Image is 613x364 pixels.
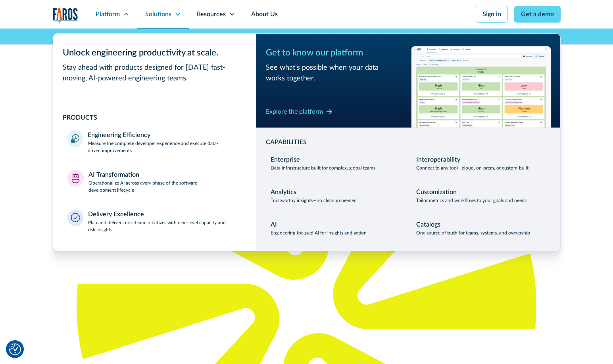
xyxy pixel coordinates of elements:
[271,197,357,204] p: Trustworthy insights—no cleanup needed
[88,140,242,154] p: Measure the complete developer experience and execute data-driven improvements
[63,46,246,59] div: Unlock engineering productivity at scale.
[88,170,139,179] div: AI Transformation
[63,165,246,198] a: AI TransformationOperationalize AI across every phase of the software development lifecycle
[476,6,508,23] a: Sign in
[53,29,561,251] nav: Platform
[63,113,246,122] div: PRODUCTS
[266,107,323,116] div: Explore the platform
[266,215,405,241] a: AIEngineering-focused AI for insights and action
[96,10,120,19] div: Platform
[197,10,226,19] div: Resources
[416,197,527,204] p: Tailor metrics and workflows to your goals and needs
[266,137,551,147] div: CAPABILITIES
[266,46,405,59] div: Get to know our platform
[266,63,405,84] div: See what’s possible when your data works together.
[411,183,551,209] a: CustomizationTailor metrics and workflows to your goals and needs
[411,215,551,241] a: CatalogsOne source of truth for teams, systems, and ownership
[416,164,528,172] p: Connect to any tool—cloud, on-prem, or custom-built
[9,343,21,355] button: Cookie Settings
[63,126,246,159] a: Engineering EfficiencyMeasure the complete developer experience and execute data-driven improvements
[9,343,21,355] img: Revisit consent button
[271,155,300,164] div: Enterprise
[411,150,551,176] a: InteroperabilityConnect to any tool—cloud, on-prem, or custom-built
[266,150,405,176] a: EnterpriseData infrastructure built for complex, global teams
[271,164,375,172] p: Data infrastructure built for complex, global teams
[53,8,78,24] a: home
[88,179,242,194] p: Operationalize AI across every phase of the software development lifecycle
[266,183,405,209] a: AnalyticsTrustworthy insights—no cleanup needed
[514,6,561,23] a: Get a demo
[88,210,144,219] div: Delivery Excellence
[271,220,277,229] div: AI
[411,46,551,128] img: Workflow productivity trends heatmap chart
[266,105,332,118] a: Explore the platform
[416,220,440,229] div: Catalogs
[271,229,367,236] p: Engineering-focused AI for insights and action
[271,187,296,197] div: Analytics
[416,229,530,236] p: One source of truth for teams, systems, and ownership
[88,219,242,233] p: Plan and deliver cross-team initiatives with next-level capacity and risk insights
[416,155,460,164] div: Interoperability
[53,8,78,24] img: Logo of the analytics and reporting company Faros.
[63,63,246,84] div: Stay ahead with products designed for [DATE] fast-moving, AI-powered engineering teams.
[145,10,171,19] div: Solutions
[416,187,457,197] div: Customization
[63,205,246,238] a: Delivery ExcellencePlan and deliver cross-team initiatives with next-level capacity and risk insi...
[88,130,150,140] div: Engineering Efficiency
